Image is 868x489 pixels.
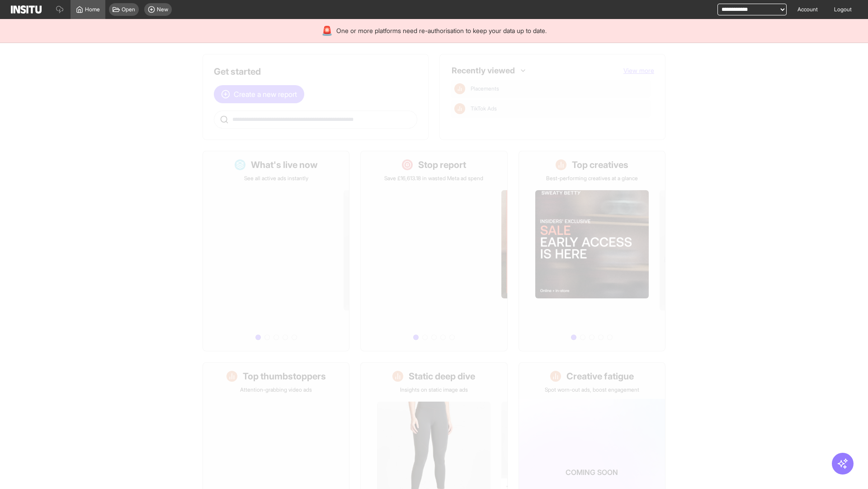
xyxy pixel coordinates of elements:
span: Home [85,6,100,13]
div: 🚨 [321,24,333,37]
span: One or more platforms need re-authorisation to keep your data up to date. [336,26,547,35]
span: New [157,6,168,13]
img: Logo [11,5,42,14]
span: Open [122,6,135,13]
